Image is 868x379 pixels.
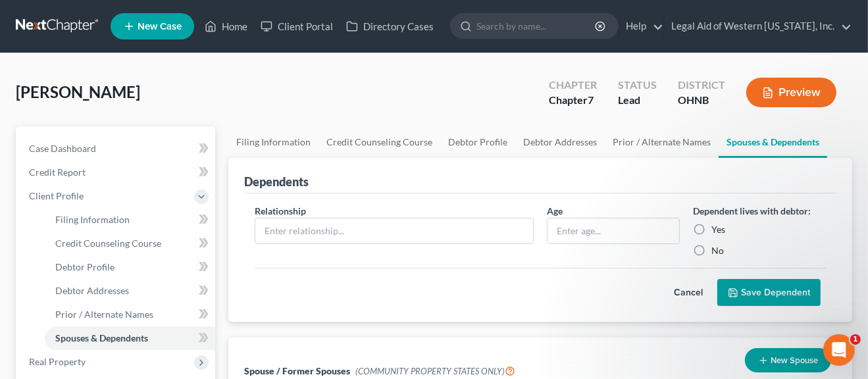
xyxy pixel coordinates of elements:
label: No [711,244,724,257]
div: OHNB [678,93,725,108]
span: New Case [138,22,182,32]
div: Status [618,78,657,93]
iframe: Intercom live chat [823,334,855,366]
a: Filing Information [45,208,215,232]
a: Prior / Alternate Names [45,303,215,326]
a: Spouses & Dependents [719,126,827,158]
a: Spouses & Dependents [45,326,215,350]
div: Chapter [549,93,597,108]
span: Debtor Profile [55,261,115,272]
a: Legal Aid of Western [US_STATE], Inc. [665,14,852,38]
span: Relationship [255,205,306,216]
a: Credit Report [18,161,215,184]
button: Cancel [659,280,717,306]
button: Start recording [84,278,94,289]
button: go back [9,5,34,30]
div: District [678,78,725,93]
button: Save Dependent [717,279,821,307]
span: Prior / Alternate Names [55,309,153,320]
div: Dependents [244,174,309,189]
input: Enter relationship... [255,218,533,243]
button: Send a message… [226,273,247,294]
div: Lead [618,93,657,108]
b: ECF Alert [21,49,69,59]
div: Close [231,5,255,29]
span: [PERSON_NAME] [16,82,140,101]
span: 1 [850,334,861,345]
span: Debtor Addresses [55,285,129,296]
a: Credit Counseling Course [319,126,440,158]
button: Preview [746,78,836,107]
button: Gif picker [63,278,73,289]
div: ECF Alert:​When filing your case, if you receive a filing error, please double-check with the cou... [11,34,216,236]
a: Home [198,14,254,38]
span: Spouses & Dependents [55,332,148,343]
div: [PERSON_NAME] • [DATE] [21,239,124,247]
a: Help [619,14,663,38]
div: Lindsey says… [11,34,253,265]
a: Client Portal [254,14,340,38]
h1: [PERSON_NAME] [64,7,149,16]
span: Credit Report [29,166,86,178]
span: Filing Information [55,214,130,225]
span: Credit Counseling Course [55,238,161,249]
img: Profile image for Lindsey [38,7,59,28]
a: Prior / Alternate Names [605,126,719,158]
button: Emoji picker [41,278,52,289]
a: Debtor Addresses [45,279,215,303]
input: Enter age... [548,218,679,243]
button: Home [206,5,231,30]
div: Chapter [549,78,597,93]
a: Debtor Addresses [515,126,605,158]
button: Upload attachment [20,278,31,289]
div: : ​ When filing your case, if you receive a filing error, please double-check with the court to m... [21,48,205,228]
input: Search by name... [476,14,597,38]
label: Age [547,204,563,218]
a: Debtor Profile [45,255,215,279]
span: Case Dashboard [29,143,96,154]
a: Directory Cases [340,14,440,38]
label: Dependent lives with debtor: [693,204,811,218]
textarea: Message… [11,251,252,273]
span: 7 [588,93,594,106]
span: Spouse / Former Spouses [244,365,350,376]
span: Real Property [29,356,86,367]
label: Yes [711,223,725,236]
span: (COMMUNITY PROPERTY STATES ONLY) [355,366,515,376]
a: Filing Information [228,126,319,158]
span: Client Profile [29,190,84,201]
button: New Spouse [745,348,831,372]
a: Credit Counseling Course [45,232,215,255]
a: Case Dashboard [18,137,215,161]
a: Debtor Profile [440,126,515,158]
p: Active 15h ago [64,16,128,30]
